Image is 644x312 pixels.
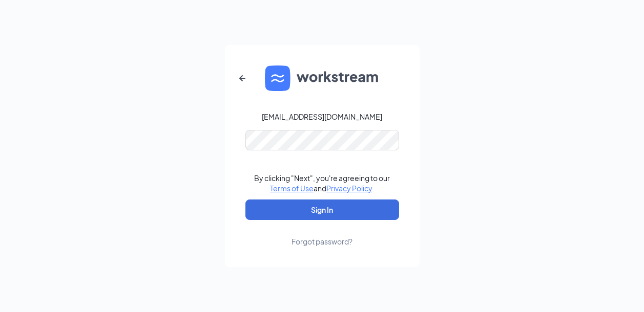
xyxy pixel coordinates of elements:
button: Sign In [245,199,399,220]
a: Forgot password? [292,220,352,247]
button: ArrowLeftNew [230,66,255,91]
a: Terms of Use [270,184,314,193]
svg: ArrowLeftNew [236,72,248,84]
img: WS logo and Workstream text [265,65,380,91]
div: [EMAIL_ADDRESS][DOMAIN_NAME] [262,112,382,122]
div: By clicking "Next", you're agreeing to our and . [254,173,390,193]
a: Privacy Policy [326,184,372,193]
div: Forgot password? [292,236,352,247]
